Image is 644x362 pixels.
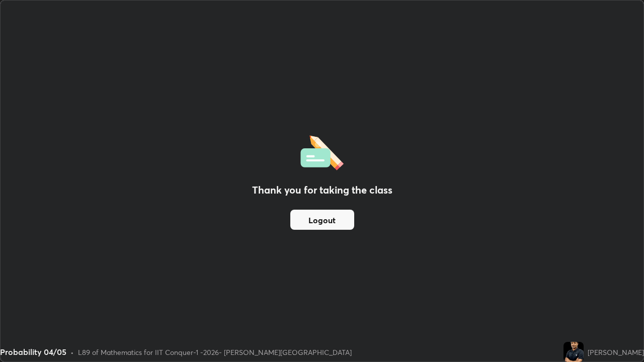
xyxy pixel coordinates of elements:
[588,347,644,357] div: [PERSON_NAME]
[78,347,352,357] div: L89 of Mathematics for IIT Conquer-1 -2026- [PERSON_NAME][GEOGRAPHIC_DATA]
[300,132,344,170] img: offlineFeedback.1438e8b3.svg
[290,210,354,230] button: Logout
[563,342,584,362] img: 8ca78bc1ed99470c85a873089a613cb3.jpg
[252,183,392,198] h2: Thank you for taking the class
[70,347,74,357] div: •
